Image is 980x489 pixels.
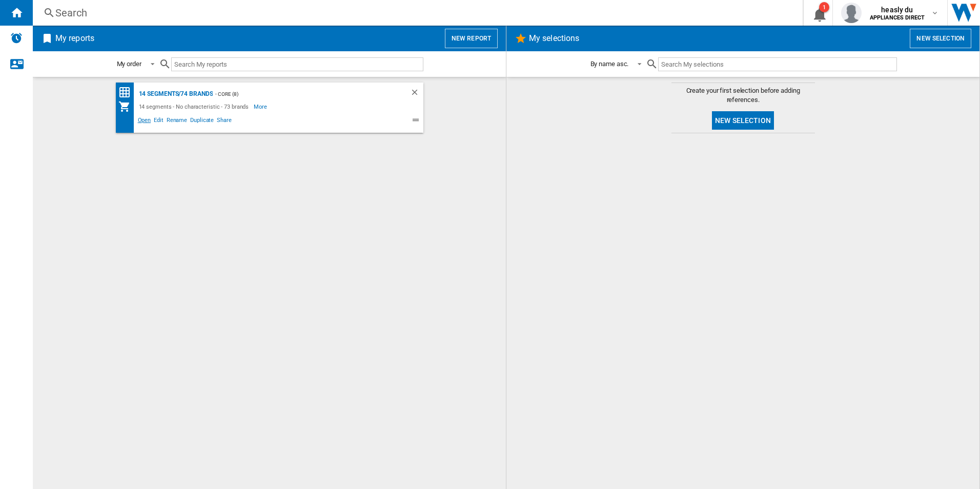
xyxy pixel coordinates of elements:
button: New report [445,29,498,48]
div: By name asc. [590,60,629,68]
input: Search My selections [658,57,896,71]
div: 14 segments/74 brands [136,88,213,100]
div: Price Matrix [118,86,136,99]
span: Duplicate [189,115,215,128]
span: Create your first selection before adding references. [671,86,815,105]
div: - Core (8) [213,88,389,100]
h2: My selections [527,29,581,48]
span: heasly du [870,5,925,15]
div: 14 segments - No characteristic - 73 brands [136,100,254,113]
h2: My reports [53,29,96,48]
input: Search My reports [171,57,423,71]
div: 1 [819,2,829,12]
b: APPLIANCES DIRECT [870,14,925,21]
span: Open [136,115,153,128]
span: Edit [152,115,165,128]
button: New selection [712,111,774,130]
span: Rename [165,115,189,128]
div: Search [55,6,776,20]
img: profile.jpg [841,3,862,23]
div: My order [117,60,141,68]
span: Share [215,115,233,128]
img: alerts-logo.svg [10,32,23,44]
button: New selection [910,29,971,48]
div: My Assortment [118,100,136,113]
span: More [254,100,269,113]
div: Delete [410,88,423,100]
